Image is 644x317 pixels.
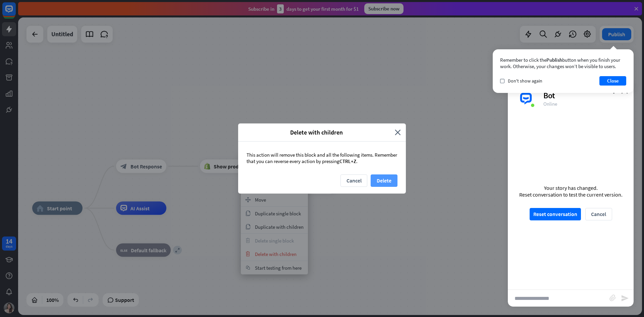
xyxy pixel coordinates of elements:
[621,294,629,302] i: send
[543,90,626,101] div: Bot
[243,128,390,136] span: Delete with children
[371,174,397,187] button: Delete
[508,78,542,84] span: Don't show again
[543,101,626,107] div: Online
[609,295,616,301] i: block_attachment
[340,174,367,187] button: Cancel
[519,191,623,198] div: Reset conversation to test the current version.
[395,128,401,136] i: close
[599,76,626,86] button: Close
[5,3,25,23] button: Open LiveChat chat widget
[519,184,623,191] div: Your story has changed.
[530,208,581,220] button: Reset conversation
[500,57,626,69] div: Remember to click the button when you finish your work. Otherwise, your changes won’t be visible ...
[585,208,612,220] button: Cancel
[339,158,356,164] span: CTRL+Z
[546,57,562,63] span: Publish
[238,142,406,174] div: This action will remove this block and all the following items. Remember that you can reverse eve...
